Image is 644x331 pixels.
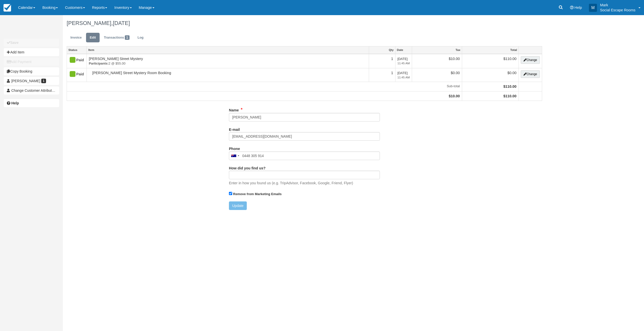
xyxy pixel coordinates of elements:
[4,39,59,47] button: Save
[589,4,597,12] div: M
[395,46,412,53] a: Date
[11,101,19,105] b: Help
[229,201,247,210] button: Update
[69,84,460,89] em: Sub-total
[89,62,108,65] strong: Participants
[89,61,367,66] em: 2 @ $55.00
[412,54,462,68] td: $10.00
[229,144,240,152] label: Phone
[369,46,395,53] a: Qty
[87,68,369,82] td: [PERSON_NAME] Street Mystery Room Booking
[4,4,11,12] img: checkfront-main-nav-mini-logo.png
[503,84,516,88] strong: $110.00
[229,152,241,160] div: Australia: +61
[4,48,59,56] button: Add Item
[69,70,80,78] div: Paid
[575,6,582,10] span: Help
[229,192,232,195] input: Remove from Marketing Emails
[462,54,518,68] td: $110.00
[125,35,130,40] span: 1
[86,33,100,43] a: Edit
[69,56,80,64] div: Paid
[4,77,59,85] a: [PERSON_NAME] 1
[67,46,87,53] a: Status
[10,41,19,45] b: Save
[369,54,395,68] td: 1
[229,164,266,171] label: How did you find us?
[134,33,147,43] a: Log
[600,8,635,13] p: Social Escape Rooms
[87,46,369,53] a: Item
[4,67,59,75] button: Copy Booking
[462,46,518,53] a: Total
[11,88,57,93] span: Change Customer Attribution
[397,61,410,66] em: 11:45 AM
[67,33,86,43] a: Invoice
[229,106,239,113] label: Name
[570,6,574,9] i: Help
[41,79,46,83] span: 1
[412,46,462,53] a: Tax
[4,99,59,107] a: Help
[87,54,369,68] td: [PERSON_NAME] Street Mystery
[4,58,59,66] button: Add Payment
[4,86,59,95] button: Change Customer Attribution
[503,94,516,98] strong: $110.00
[521,70,540,78] button: Change
[67,20,542,26] h1: [PERSON_NAME],
[449,94,460,98] strong: $10.00
[229,125,240,132] label: E-mail
[462,68,518,82] td: $0.00
[233,192,282,196] strong: Remove from Marketing Emails
[100,33,133,43] a: Transactions1
[412,68,462,82] td: $0.00
[397,75,410,80] em: 11:45 AM
[113,20,130,26] span: [DATE]
[11,79,40,83] span: [PERSON_NAME]
[600,3,635,8] p: Mark
[521,56,540,64] button: Change
[369,68,395,82] td: 1
[397,71,410,80] span: [DATE]
[229,180,353,186] p: Enter in how you found us (e.g. TripAdvisor, Facebook, Google, Friend, Flyer)
[397,57,410,66] span: [DATE]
